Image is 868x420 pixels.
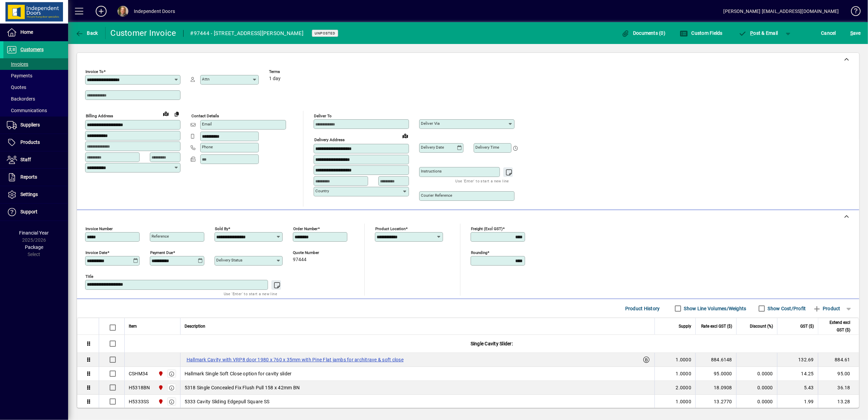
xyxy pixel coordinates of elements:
a: Products [3,134,68,151]
span: 1.0000 [676,356,692,363]
span: Extend excl GST ($) [822,319,850,334]
span: 2.0000 [676,384,692,391]
td: 14.25 [777,367,818,381]
button: Product History [622,302,663,315]
mat-label: Delivery status [216,258,242,262]
span: Unposted [315,31,335,35]
span: Christchurch [156,384,164,391]
div: 95.0000 [700,370,732,377]
span: Payments [7,73,32,78]
span: Package [25,244,43,250]
mat-hint: Use 'Enter' to start a new line [224,290,277,298]
span: Products [20,139,40,145]
mat-label: Delivery date [421,145,444,150]
label: Hallmark Cavity with VRP8 door 1980 x 760 x 35mm with Pine Flat jambs for architrave & soft close [185,356,406,364]
span: Supply [679,322,691,330]
td: 36.18 [818,381,859,395]
mat-label: Freight (excl GST) [471,226,503,231]
span: Quotes [7,85,26,90]
mat-label: Phone [202,145,213,149]
a: Staff [3,151,68,168]
a: Home [3,24,68,41]
span: GST ($) [800,322,814,330]
div: 13.2770 [700,398,732,405]
a: Support [3,204,68,221]
mat-label: Sold by [215,226,228,231]
mat-label: Attn [202,77,209,81]
div: [PERSON_NAME] [EMAIL_ADDRESS][DOMAIN_NAME] [724,6,839,17]
button: Custom Fields [678,27,724,39]
div: Independent Doors [134,6,175,17]
mat-label: Email [202,122,212,126]
mat-label: Order number [293,226,318,231]
span: Christchurch [156,370,164,377]
div: 884.6148 [700,356,732,363]
mat-label: Deliver To [314,114,332,118]
span: 97444 [293,257,306,262]
button: Back [74,27,100,39]
button: Save [849,27,863,39]
a: View on map [400,130,411,141]
span: Product History [625,303,660,314]
a: Communications [3,105,68,116]
span: Item [129,322,137,330]
span: Hallmark Single Soft Close option for cavity slider [185,370,292,377]
a: Backorders [3,93,68,105]
button: Product [809,302,844,315]
div: Single Cavity Slider: [125,335,859,352]
label: Show Cost/Profit [767,305,806,312]
a: Quotes [3,81,68,93]
span: ave [850,28,861,39]
mat-label: Reference [152,234,169,239]
span: P [751,30,754,36]
button: Add [90,5,112,17]
button: Profile [112,5,134,17]
mat-label: Delivery time [475,145,499,150]
div: H5318BN [129,384,150,391]
td: 884.61 [818,353,859,367]
mat-label: Payment due [150,250,173,255]
span: Quote number [293,251,334,255]
app-page-header-button: Back [68,27,106,39]
span: Discount (%) [750,322,773,330]
mat-label: Invoice date [85,250,107,255]
button: Documents (0) [620,27,667,39]
a: Suppliers [3,117,68,134]
span: Backorders [7,96,35,102]
div: H5333SS [129,398,149,405]
span: Suppliers [20,122,40,127]
td: 0.0000 [736,381,777,395]
span: Rate excl GST ($) [701,322,732,330]
span: ost & Email [739,30,778,36]
span: Back [75,30,98,36]
td: 13.28 [818,395,859,409]
td: 5.43 [777,381,818,395]
mat-label: Invoice number [85,226,113,231]
div: CSHM34 [129,370,148,377]
span: Support [20,209,37,214]
mat-label: Product location [375,226,406,231]
span: Communications [7,108,47,113]
span: 5318 Single Concealed Fix Flush Pull 158 x 42mm BN [185,384,300,391]
button: Post & Email [735,27,782,39]
span: Reports [20,174,37,180]
a: Payments [3,70,68,81]
span: Financial Year [19,230,49,236]
mat-label: Title [85,274,93,279]
span: 1 day [269,76,281,81]
mat-label: Invoice To [85,69,104,74]
a: Settings [3,186,68,203]
span: 1.0000 [676,398,692,405]
td: 95.00 [818,367,859,381]
a: Reports [3,169,68,186]
span: Description [185,322,205,330]
button: Copy to Delivery address [171,108,182,119]
mat-label: Deliver via [421,121,440,126]
button: Cancel [820,27,838,39]
td: 1.99 [777,395,818,409]
mat-label: Country [315,189,329,193]
span: Terms [269,70,310,74]
td: 0.0000 [736,395,777,409]
span: 1.0000 [676,370,692,377]
mat-label: Instructions [421,169,442,174]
